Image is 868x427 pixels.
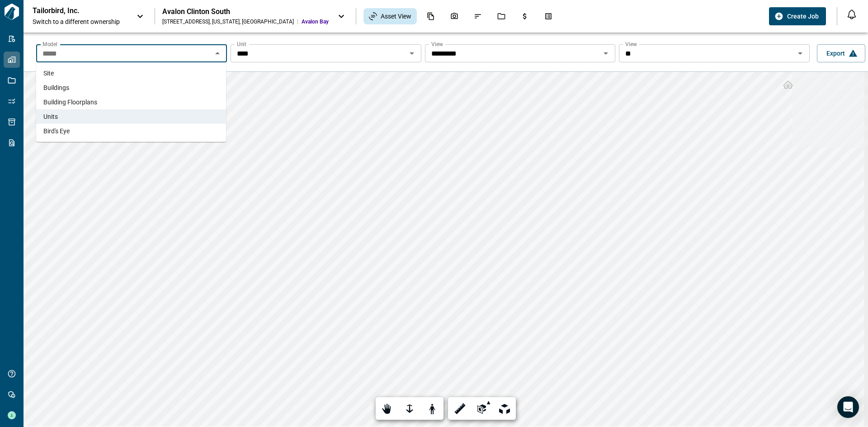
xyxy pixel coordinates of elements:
[162,7,329,16] div: Avalon Clinton South
[445,9,464,24] div: Photos
[237,40,246,48] label: Unit
[211,47,224,60] button: Close
[162,18,294,25] div: [STREET_ADDRESS] , [US_STATE] , [GEOGRAPHIC_DATA]
[363,8,417,24] div: Asset View
[468,9,487,24] div: Issues & Info
[817,44,865,62] button: Export
[431,40,443,48] label: View
[406,47,418,60] button: Open
[421,9,440,24] div: Documents
[515,9,534,24] div: Budgets
[787,12,819,21] span: Create Job
[43,112,58,121] span: Units
[43,69,54,78] span: Site
[599,47,612,60] button: Open
[302,18,329,25] span: Avalon Bay
[844,7,859,22] button: Open notification feed
[837,396,859,418] div: Open Intercom Messenger
[33,17,127,26] span: Switch to a different ownership
[42,40,57,48] label: Model
[43,127,70,136] span: Bird's Eye
[43,98,97,107] span: Building Floorplans
[43,83,69,92] span: Buildings
[826,49,845,58] span: Export
[492,9,511,24] div: Jobs
[539,9,558,24] div: Takeoff Center
[794,47,807,60] button: Open
[769,7,826,25] button: Create Job
[33,6,114,15] p: Tailorbird, Inc.
[625,40,637,48] label: View
[381,12,411,21] span: Asset View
